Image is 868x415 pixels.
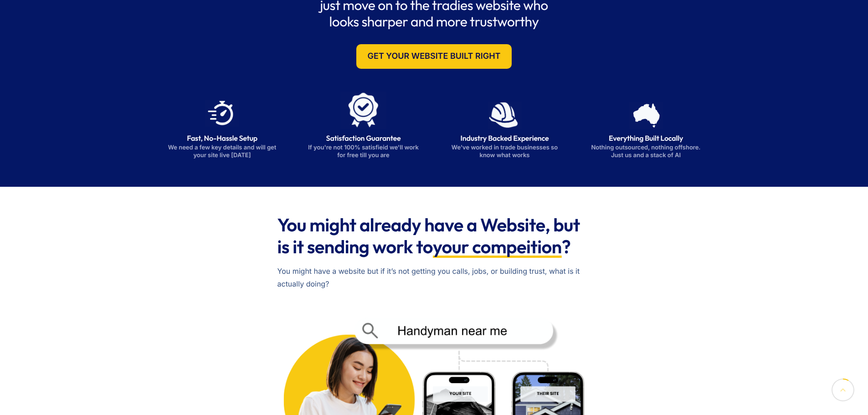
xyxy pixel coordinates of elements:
h3: Satisfaction Guarantee [308,134,419,143]
p: We need a few key details and will get your site live [DATE] [167,144,278,159]
h3: Industry Backed Experience [449,134,560,143]
span: Get Your Website Built Right [368,52,501,61]
span: your compeition [433,236,562,258]
h3: Fast, No-Hassle Setup [167,134,278,143]
h3: Everything Built Locally [591,134,702,143]
p: You might have a website but if it’s not getting you calls, jobs, or building trust, what is it a... [277,265,591,290]
p: We've worked in trade businesses so know what works [449,144,560,159]
p: Nothing outsourced, nothing offshore. Just us and a stack of AI [591,144,702,159]
a: Get Your Website Built Right [356,44,512,69]
p: If you're not 100% satisfieid we'll work for free till you are [308,144,419,159]
h2: You might already have a Website, but is it sending work to ? [277,214,591,258]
